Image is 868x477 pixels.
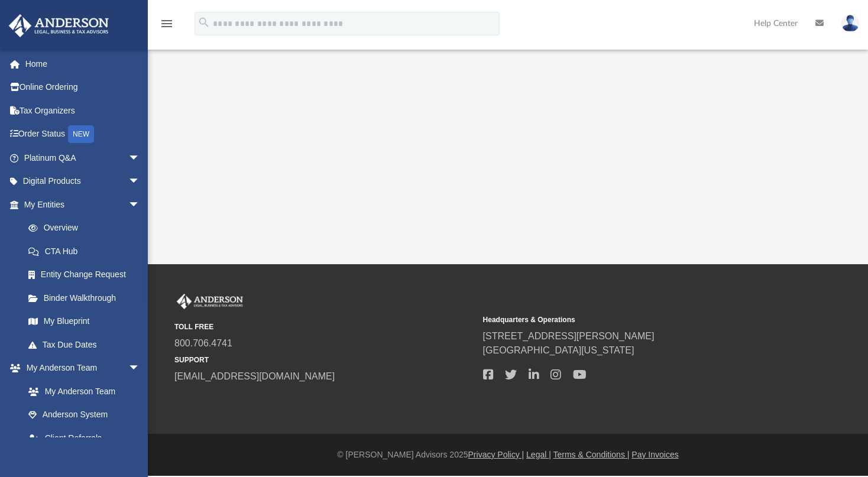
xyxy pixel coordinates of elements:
small: Headquarters & Operations [483,314,783,325]
a: Terms & Conditions | [553,450,630,459]
span: arrow_drop_down [128,356,152,381]
a: 800.706.4741 [174,338,232,348]
a: Overview [17,216,158,240]
a: My Anderson Team [17,379,146,403]
a: My Blueprint [17,310,152,333]
a: Tax Due Dates [17,333,158,356]
a: Legal | [526,450,551,459]
a: [GEOGRAPHIC_DATA][US_STATE] [483,345,634,355]
a: Client Referrals [17,426,152,450]
a: Binder Walkthrough [17,286,158,310]
a: Privacy Policy | [468,450,524,459]
a: Home [8,52,158,76]
a: Anderson System [17,403,152,427]
img: User Pic [841,15,859,32]
a: Platinum Q&Aarrow_drop_down [8,146,158,170]
i: search [197,16,210,29]
span: arrow_drop_down [128,193,152,217]
span: arrow_drop_down [128,146,152,170]
div: NEW [68,125,94,143]
a: menu [160,22,174,31]
a: My Entitiesarrow_drop_down [8,193,158,216]
a: Tax Organizers [8,99,158,122]
a: Digital Productsarrow_drop_down [8,170,158,193]
a: My Anderson Teamarrow_drop_down [8,356,152,380]
img: Anderson Advisors Platinum Portal [5,14,112,37]
a: Order StatusNEW [8,122,158,147]
img: Anderson Advisors Platinum Portal [174,294,245,309]
i: menu [160,17,174,31]
a: [STREET_ADDRESS][PERSON_NAME] [483,331,655,341]
a: Pay Invoices [631,450,678,459]
a: [EMAIL_ADDRESS][DOMAIN_NAME] [174,371,335,381]
div: © [PERSON_NAME] Advisors 2025 [148,449,868,461]
a: CTA Hub [17,239,158,263]
a: Entity Change Request [17,263,158,287]
a: Online Ordering [8,76,158,99]
small: TOLL FREE [174,322,475,332]
small: SUPPORT [174,355,475,365]
span: arrow_drop_down [128,170,152,194]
